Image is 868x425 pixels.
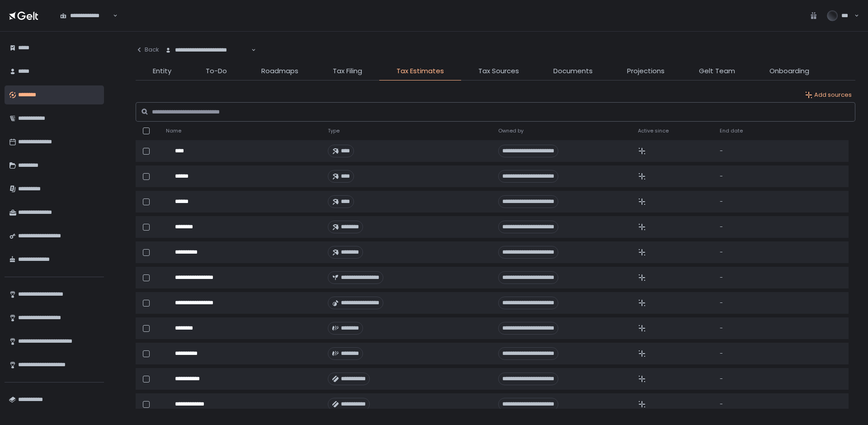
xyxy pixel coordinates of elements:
[720,248,723,256] span: -
[153,66,171,76] span: Entity
[328,127,340,134] span: Type
[638,127,669,134] span: Active since
[720,172,723,180] span: -
[720,274,723,282] span: -
[720,375,723,383] span: -
[333,66,362,76] span: Tax Filing
[720,400,723,408] span: -
[498,127,524,134] span: Owned by
[805,91,852,99] button: Add sources
[166,127,181,134] span: Name
[478,66,519,76] span: Tax Sources
[112,11,112,20] input: Search for option
[720,324,723,332] span: -
[699,66,735,76] span: Gelt Team
[769,66,809,76] span: Onboarding
[159,41,256,60] div: Search for option
[627,66,665,76] span: Projections
[136,46,159,54] div: Back
[720,223,723,231] span: -
[720,299,723,307] span: -
[206,66,227,76] span: To-Do
[396,66,444,76] span: Tax Estimates
[720,349,723,358] span: -
[720,198,723,206] span: -
[720,147,723,155] span: -
[54,6,118,25] div: Search for option
[261,66,298,76] span: Roadmaps
[553,66,593,76] span: Documents
[136,41,159,59] button: Back
[250,46,250,55] input: Search for option
[720,127,743,134] span: End date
